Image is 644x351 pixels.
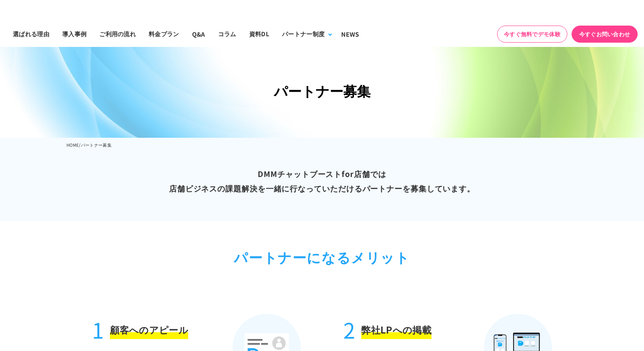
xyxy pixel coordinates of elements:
a: Q&A [186,21,212,47]
h2: パートナーになるメリット [71,247,573,267]
a: 今すぐ無料でデモ体験 [497,26,567,43]
a: 今すぐお問い合わせ [572,26,638,43]
a: 資料DL [243,21,276,47]
li: / [79,140,80,150]
a: NEWS [335,21,365,47]
a: コラム [212,21,243,47]
a: 選ばれる理由 [6,21,56,47]
span: 顧客へのアピール [110,322,188,339]
li: パートナー募集 [81,140,112,150]
a: HOME [66,142,79,148]
a: 導入事例 [56,21,93,47]
a: 料金プラン [142,21,186,47]
h1: パートナー募集 [66,81,578,102]
a: ご利用の流れ [93,21,142,47]
div: パートナー制度 [282,29,325,38]
span: 弊社LPへの掲載 [361,322,431,339]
